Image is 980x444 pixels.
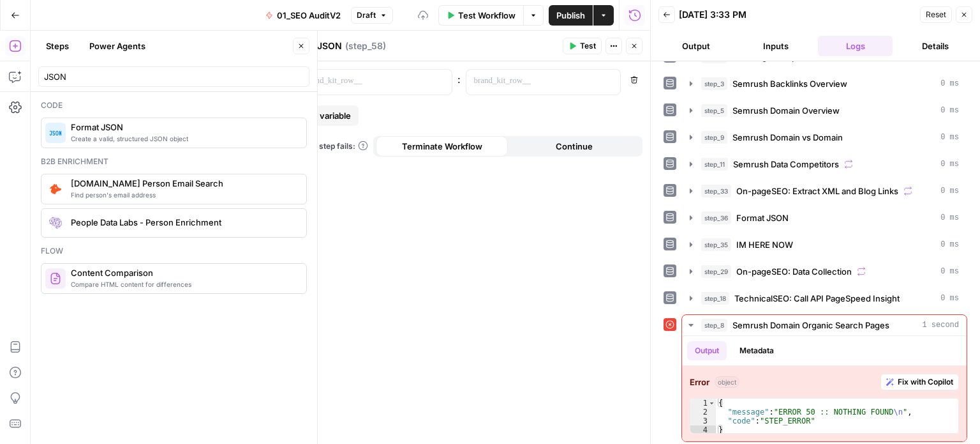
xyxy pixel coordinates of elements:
div: Code [41,100,307,111]
span: Format JSON [71,121,296,134]
button: 0 ms [682,100,967,121]
span: 0 ms [940,132,959,143]
span: : [457,72,461,87]
button: Publish [549,5,593,26]
button: 0 ms [682,154,967,174]
span: Toggle code folding, rows 1 through 4 [708,399,715,408]
span: On-pageSEO: Data Collection [736,265,852,278]
span: TechnicalSEO: Call API PageSpeed Insight [734,292,900,305]
span: 0 ms [940,158,959,170]
span: step_8 [701,319,727,332]
img: rmubdrbnbg1gnbpnjb4bpmji9sfb [49,217,62,229]
span: Reset [926,9,946,20]
span: Fix with Copilot [898,376,953,388]
button: Test [563,38,602,54]
span: Content Comparison [71,266,296,279]
span: 01_SEO AuditV2 [277,9,341,22]
button: 0 ms [682,208,967,228]
span: 1 second [922,319,959,331]
span: Terminate Workflow [402,140,482,153]
button: Reset [920,6,952,23]
button: 1 second [682,315,967,335]
button: 0 ms [682,73,967,94]
span: Publish [556,9,585,22]
button: 01_SEO AuditV2 [258,5,348,26]
img: vrinnnclop0vshvmafd7ip1g7ohf [49,272,62,285]
strong: Error [690,376,709,388]
span: 0 ms [940,239,959,250]
div: 3 [690,417,716,425]
span: ( step_58 ) [345,40,386,52]
span: step_5 [701,104,727,117]
span: step_9 [701,131,727,144]
span: Test Workflow [458,9,516,22]
button: Inputs [738,36,813,56]
span: Semrush Domain Organic Search Pages [732,319,889,332]
button: Fix with Copilot [880,374,959,390]
span: Format JSON [736,211,789,224]
button: 0 ms [682,181,967,201]
span: step_11 [701,158,728,171]
span: Semrush Backlinks Overview [732,77,847,90]
span: step_3 [701,77,727,90]
span: Semrush Data Competitors [733,158,839,171]
span: [DOMAIN_NAME] Person Email Search [71,177,296,190]
span: 0 ms [940,105,959,116]
div: B2b enrichment [41,156,307,167]
button: 0 ms [682,261,967,282]
img: pda2t1ka3kbvydj0uf1ytxpc9563 [49,183,62,195]
span: IM HERE NOW [736,238,793,251]
span: step_18 [701,292,729,305]
span: 0 ms [940,212,959,224]
span: 0 ms [940,78,959,89]
span: Test [580,40,596,52]
input: Search steps [44,70,304,83]
span: object [715,376,739,388]
button: Output [658,36,733,56]
span: Continue [556,140,593,153]
span: People Data Labs - Person Enrichment [71,216,296,229]
button: Test Workflow [438,5,523,26]
button: 0 ms [682,288,967,309]
button: 0 ms [682,127,967,148]
button: Power Agents [82,36,153,56]
span: Add variable [302,109,351,122]
button: Draft [351,7,393,24]
div: 4 [690,425,716,434]
button: Steps [38,36,77,56]
button: Metadata [732,341,782,360]
span: step_33 [701,185,731,197]
span: Draft [357,10,376,21]
button: Continue [508,136,640,157]
div: 2 [690,408,716,417]
button: 0 ms [682,234,967,255]
span: 0 ms [940,266,959,277]
button: Logs [818,36,893,56]
span: step_35 [701,238,731,251]
span: 0 ms [940,185,959,197]
span: step_36 [701,211,731,224]
span: 0 ms [940,293,959,304]
span: Create a valid, structured JSON object [71,134,296,144]
span: Compare HTML content for differences [71,279,296,289]
span: Semrush Domain Overview [732,104,840,117]
button: Details [898,36,972,56]
button: Output [687,341,727,360]
span: Find person's email address [71,190,296,200]
div: 1 second [682,336,967,441]
span: step_29 [701,265,731,278]
div: Flow [41,245,307,257]
a: When the step fails: [283,141,368,152]
div: 1 [690,399,716,408]
span: Semrush Domain vs Domain [732,131,843,144]
span: On-pageSEO: Extract XML and Blog Links [736,185,898,197]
